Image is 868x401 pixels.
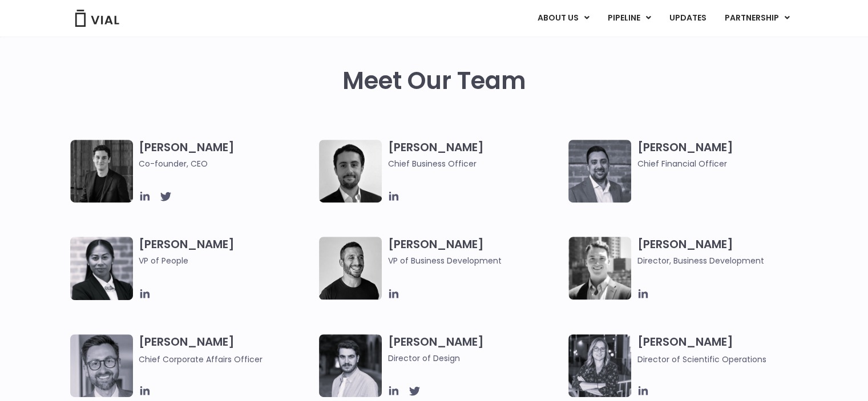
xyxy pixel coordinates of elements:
a: PIPELINEMenu Toggle [598,9,659,28]
h3: [PERSON_NAME] [637,237,812,267]
h3: [PERSON_NAME] [387,334,563,364]
span: VP of Business Development [387,254,563,267]
img: Headshot of smiling man named Samir [568,140,631,202]
span: Co-founder, CEO [139,157,314,170]
span: Director, Business Development [637,254,812,267]
img: Paolo-M [70,334,133,397]
h3: [PERSON_NAME] [139,334,314,366]
span: Director of Scientific Operations [637,354,766,365]
h2: Meet Our Team [342,67,526,95]
img: A black and white photo of a smiling man in a suit at ARVO 2023. [568,237,631,299]
a: PARTNERSHIPMenu Toggle [715,9,798,28]
a: UPDATES [660,9,714,28]
img: Headshot of smiling woman named Sarah [568,334,631,397]
span: Director of Design [387,352,563,364]
h3: [PERSON_NAME] [139,237,314,283]
img: Vial Logo [74,10,120,27]
img: A black and white photo of a man in a suit holding a vial. [319,140,382,202]
h3: [PERSON_NAME] [139,140,314,170]
img: Headshot of smiling man named Albert [319,334,382,397]
img: A black and white photo of a man smiling. [319,237,382,299]
img: A black and white photo of a man in a suit attending a Summit. [70,140,133,202]
h3: [PERSON_NAME] [637,140,812,170]
span: VP of People [139,254,314,267]
span: Chief Corporate Affairs Officer [139,354,263,365]
h3: [PERSON_NAME] [387,237,563,267]
span: Chief Financial Officer [637,157,812,170]
h3: [PERSON_NAME] [637,334,812,366]
h3: [PERSON_NAME] [387,140,563,170]
img: Catie [70,237,133,300]
a: ABOUT USMenu Toggle [528,9,597,28]
span: Chief Business Officer [387,157,563,170]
